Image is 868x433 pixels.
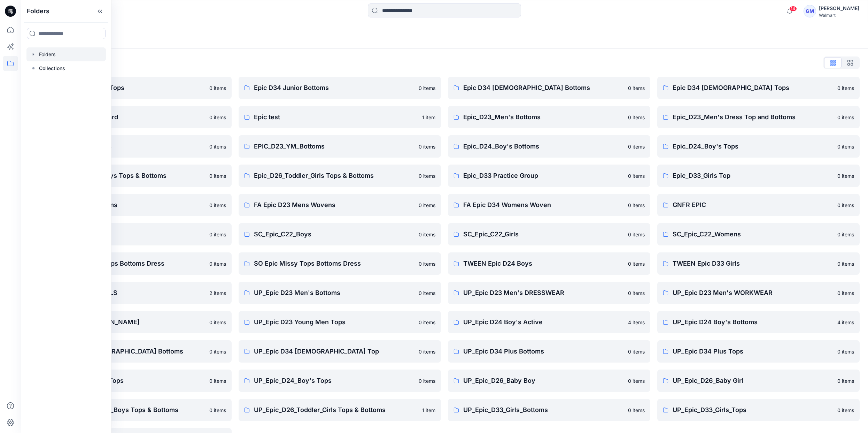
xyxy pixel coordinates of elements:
a: Epic_D33_Girls_Bottoms0 items [29,194,232,216]
a: UP_Epic_D26_Toddler_Girls Tops & Bottoms1 item [239,399,441,421]
a: Epic_D23_Men's Dress Top and Bottoms0 items [657,106,860,128]
p: UP_Epic_D33_Girls_Bottoms [463,405,624,415]
a: UP_Epic D23 Young Men Tops0 items [239,311,441,333]
a: UP_EPIC D23 [PERSON_NAME]0 items [29,311,232,333]
p: 0 items [628,231,645,238]
a: Epic test1 item [239,106,441,128]
a: Epic_D23_Men's Bottoms0 items [448,106,650,128]
a: UP_Epic_D33_Girls_Tops0 items [657,399,860,421]
p: 0 items [628,260,645,267]
p: UP_Epic_D26_Baby Boy [463,376,624,386]
p: 1 item [422,407,435,414]
p: UP_Epic_D26_Toddler_Girls Tops & Bottoms [254,405,418,415]
p: 0 items [837,407,854,414]
a: TWEEN Epic D24 Boys0 items [448,252,650,275]
p: 0 items [837,377,854,385]
p: Epic_D23_Men's Tops [45,142,205,151]
p: 0 items [209,231,226,238]
p: UP_Epic D34 [DEMOGRAPHIC_DATA] Top [254,347,414,356]
a: UP_Epic_D26_Baby Girl0 items [657,370,860,392]
a: UP_Epic_D26_Toddler_Boys Tops & Bottoms0 items [29,399,232,421]
p: UP_Epic_D26_Toddler_Boys Tops & Bottoms [45,405,205,415]
p: 0 items [209,407,226,414]
p: 0 items [419,289,435,297]
p: GNFR EPIC [673,200,833,210]
p: 0 items [209,114,226,121]
p: Epic_D33 Practice Group [463,171,624,181]
p: 4 items [837,319,854,326]
a: FA Epic D34 Womens Woven0 items [448,194,650,216]
p: 0 items [628,407,645,414]
div: GM [804,5,816,17]
a: Practice group0 items [29,223,232,245]
p: Epic D23 Young Men Tops [45,83,205,93]
p: 2 items [209,289,226,297]
a: Epic_D26_Toddler_Girls Tops & Bottoms0 items [239,165,441,187]
a: SO Epic Missy Tops Bottoms Dress0 items [239,252,441,275]
p: 0 items [837,202,854,209]
p: Scoop_ Epic Missy Tops Bottoms Dress [45,259,205,268]
p: UP_Epic D23 Men's Bottoms [254,288,414,298]
p: 0 items [419,172,435,180]
p: 0 items [837,260,854,267]
p: UP_Epic_D33_Girls_Tops [673,405,833,415]
p: 0 items [628,114,645,121]
a: TWEEN EPIC D33 GIRLS2 items [29,282,232,304]
a: SC_Epic_C22_Boys0 items [239,223,441,245]
p: 0 items [628,377,645,385]
a: UP_Epic D23 Men's DRESSWEAR0 items [448,282,650,304]
p: 0 items [837,289,854,297]
a: Epic_D26_Toddler_Boys Tops & Bottoms0 items [29,165,232,187]
p: SO Epic Missy Tops Bottoms Dress [254,259,414,268]
div: Walmart [819,13,859,18]
p: UP_Epic D23 Men's DRESSWEAR [463,288,624,298]
p: 0 items [837,172,854,180]
p: UP_Epic D24 Boy's Active [463,317,624,327]
div: [PERSON_NAME] [819,4,859,13]
p: TWEEN EPIC D33 GIRLS [45,288,205,298]
a: Scoop_ Epic Missy Tops Bottoms Dress0 items [29,252,232,275]
p: Practice group [45,229,205,239]
p: UP_Epic D34 Plus Tops [673,347,833,356]
a: UP_Epic_D23_Men's Tops0 items [29,370,232,392]
p: UP_Epic D34 [DEMOGRAPHIC_DATA] Bottoms [45,347,205,356]
p: 0 items [209,319,226,326]
p: TWEEN Epic D24 Boys [463,259,624,268]
a: UP_Epic D23 Men's WORKWEAR0 items [657,282,860,304]
p: 0 items [209,377,226,385]
p: Epic_D26_Toddler_Girls Tops & Bottoms [254,171,414,181]
a: Epic D34 [DEMOGRAPHIC_DATA] Bottoms0 items [448,77,650,99]
p: UP_Epic D34 Plus Bottoms [463,347,624,356]
p: Epic_D24_Boy's Tops [673,142,833,151]
a: Epic_D24_Boy's Tops0 items [657,135,860,158]
p: Epic_D23_Men's Bottoms [463,112,624,122]
p: 0 items [209,143,226,150]
a: UP_Epic_D24_Boy's Tops0 items [239,370,441,392]
p: SC_Epic_C22_Womens [673,229,833,239]
a: Epic_D23_Men's Tops0 items [29,135,232,158]
p: 0 items [628,143,645,150]
p: UP_Epic_D23_Men's Tops [45,376,205,386]
a: UP_Epic D34 Plus Bottoms0 items [448,340,650,363]
p: Collections [39,64,65,73]
p: Epic_D33_Girls Top [673,171,833,181]
a: Epic_D33_Girls Top0 items [657,165,860,187]
p: UP_EPIC D23 [PERSON_NAME] [45,317,205,327]
p: Epic D34 [DEMOGRAPHIC_DATA] Bottoms [463,83,624,93]
p: 0 items [837,114,854,121]
p: FA Epic D34 Womens Woven [463,200,624,210]
p: 0 items [628,289,645,297]
a: Epic_D24_Boy's Bottoms0 items [448,135,650,158]
p: EPIC_D23_YM_Bottoms [254,142,414,151]
p: FA Epic D23 Mens Wovens [254,200,414,210]
p: Epic D34 Junior Bottoms [254,83,414,93]
p: 0 items [209,202,226,209]
p: 0 items [419,202,435,209]
p: UP_Epic D23 Young Men Tops [254,317,414,327]
p: Epic D34 [DEMOGRAPHIC_DATA] Tops [673,83,833,93]
p: Epic_D23_Men's Dress Top and Bottoms [673,112,833,122]
a: UP_Epic D34 [DEMOGRAPHIC_DATA] Bottoms0 items [29,340,232,363]
p: 0 items [419,260,435,267]
p: 0 items [209,348,226,355]
a: UP_Epic D23 Men's Bottoms0 items [239,282,441,304]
